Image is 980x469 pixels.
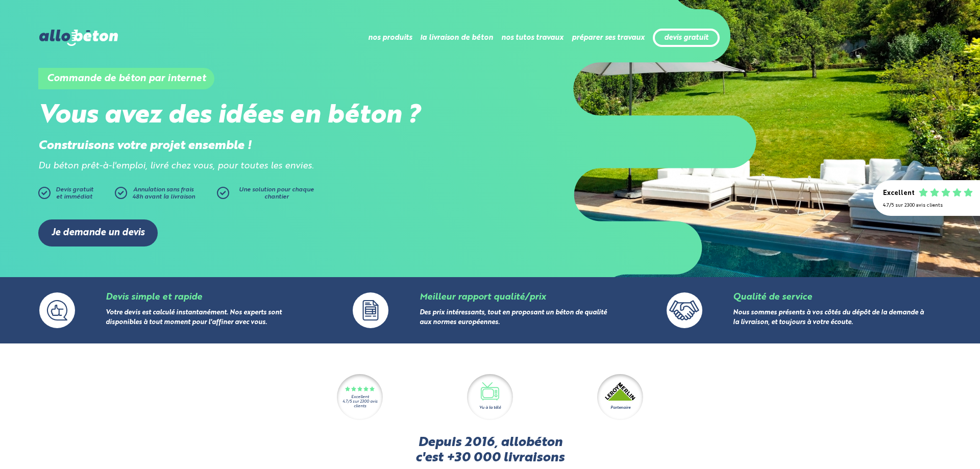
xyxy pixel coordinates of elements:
a: Qualité de service [733,293,812,302]
div: 4.7/5 sur 2300 avis clients [883,203,970,208]
li: la livraison de béton [420,26,493,50]
i: Du béton prêt-à-l'emploi, livré chez vous, pour toutes les envies. [38,162,314,170]
span: Devis gratuit et immédiat [56,187,93,200]
div: Vu à la télé [479,405,501,411]
span: Annulation sans frais 48h avant la livraison [132,187,195,200]
h2: Vous avez des idées en béton ? [38,101,490,131]
img: allobéton [39,30,118,46]
span: Une solution pour chaque chantier [239,187,314,200]
li: nos tutos travaux [501,26,563,50]
div: 4.7/5 sur 2300 avis clients [337,400,383,409]
a: Nous sommes présents à vos côtés du dépôt de la demande à la livraison, et toujours à votre écoute. [733,310,924,326]
a: Devis gratuitet immédiat [38,187,110,204]
div: Excellent [351,395,369,400]
li: nos produits [368,26,412,50]
a: Devis simple et rapide [106,293,202,302]
li: préparer ses travaux [572,26,645,50]
h1: Commande de béton par internet [38,68,214,89]
a: Votre devis est calculé instantanément. Nos experts sont disponibles à tout moment pour l'affiner... [106,310,282,326]
div: Excellent [883,190,915,198]
a: Je demande un devis [38,219,158,246]
a: Meilleur rapport qualité/prix [420,293,546,302]
a: devis gratuit [664,34,708,42]
div: Partenaire [610,405,630,411]
strong: Construisons votre projet ensemble ! [38,140,252,152]
a: Annulation sans frais48h avant la livraison [115,187,217,204]
a: Des prix intéressants, tout en proposant un béton de qualité aux normes européennes. [420,310,607,326]
a: Une solution pour chaque chantier [217,187,319,204]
